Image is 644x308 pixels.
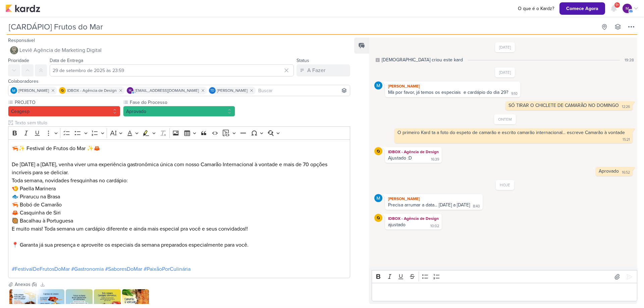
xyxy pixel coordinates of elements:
div: Editor editing area: main [372,283,637,301]
img: MARIANA MIRANDA [374,194,382,202]
div: Thais de carvalho [209,87,216,94]
div: 19:28 [625,57,634,63]
div: SÓ TIRAR O CHICLETE DE CAMARÃO NO DOMINGO [508,103,619,108]
img: IDBOX - Agência de Design [59,87,66,94]
p: m [626,5,629,11]
img: kardz.app [5,4,40,12]
div: Colaboradores [8,78,350,85]
label: Fase do Processo [129,99,235,106]
div: Mà por favor, já temos os especiais e cardápio do dia 29? [388,89,508,95]
div: 8:40 [473,204,480,209]
p: 🦐✨ Festival de Frutos do Mar ✨🦀 [12,144,347,152]
div: IDBOX - Agência de Design [386,215,440,222]
div: Aprovado [599,168,619,174]
a: #PaixãoPorCulinária [144,266,191,272]
div: [PERSON_NAME] [386,83,519,89]
div: Precisa arrumar a data... [DATE] a [DATE] [388,202,470,208]
span: IDBOX - Agência de Design [67,87,117,94]
span: 9+ [615,2,619,8]
div: Editor toolbar [372,270,637,283]
div: 16:39 [431,157,439,162]
input: Texto sem título [13,119,350,126]
div: mlegnaioli@gmail.com [127,87,133,94]
div: Anexos (5) [15,281,37,288]
img: IDBOX - Agência de Design [374,147,382,155]
input: Kard Sem Título [7,21,597,33]
input: Select a date [50,64,294,76]
img: IDBOX - Agência de Design [374,214,382,222]
button: A Fazer [297,64,350,76]
div: A Fazer [307,66,325,74]
div: ajustado [388,222,406,228]
a: #Gastronomia [71,266,104,272]
p: m [129,89,131,93]
div: O primeiro Kard ta a foto do espeto de camarão e escrito camarão internacional... escreve Camarão... [397,130,625,135]
label: PROJETO [14,99,120,106]
button: Leviê Agência de Marketing Digital [8,44,350,56]
button: Comece Agora [559,2,605,15]
div: 15:21 [623,137,630,142]
span: [PERSON_NAME] [217,87,248,94]
label: Responsável [8,38,35,43]
div: Ajustado :D [388,155,412,161]
div: [PERSON_NAME] [386,195,481,202]
p: Toda semana, novidades fresquinhas no cardápio: 🍤 Paella Marinera 🐟 Pirarucu na Brasa 🦐 Bobó de C... [12,177,347,233]
a: #FestivalDeFrutosDoMar [12,266,70,272]
img: MARIANA MIRANDA [10,87,17,94]
a: O que é o Kardz? [515,5,557,12]
div: [DEMOGRAPHIC_DATA] criou este kard [382,56,463,63]
label: Prioridade [8,58,29,63]
div: IDBOX - Agência de Design [386,148,440,155]
div: 12:26 [622,104,630,110]
div: 9:10 [511,91,518,97]
span: Leviê Agência de Marketing Digital [19,46,102,54]
button: Ceagesp [8,106,120,117]
div: Editor toolbar [8,126,350,139]
div: Editor editing area: main [8,139,350,279]
input: Buscar [257,86,348,95]
span: [PERSON_NAME] [18,87,49,94]
button: Aprovado [123,106,235,117]
img: Leviê Agência de Marketing Digital [10,46,18,54]
div: 16:52 [622,170,630,175]
label: Data de Entrega [50,58,83,63]
span: [EMAIL_ADDRESS][DOMAIN_NAME] [135,87,199,94]
a: #SaboresDoMar [105,266,142,272]
p: 📍 Garanta já sua presença e aproveite os especiais da semana preparados especialmente para você. [12,241,347,249]
div: 10:02 [430,224,439,229]
img: MARIANA MIRANDA [374,81,382,89]
div: mlegnaioli@gmail.com [623,4,632,13]
p: De [DATE] a [DATE], venha viver uma experiência gastronômica única com nosso Camarão Internaciona... [12,152,347,177]
label: Status [297,58,309,63]
p: Td [210,89,214,93]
